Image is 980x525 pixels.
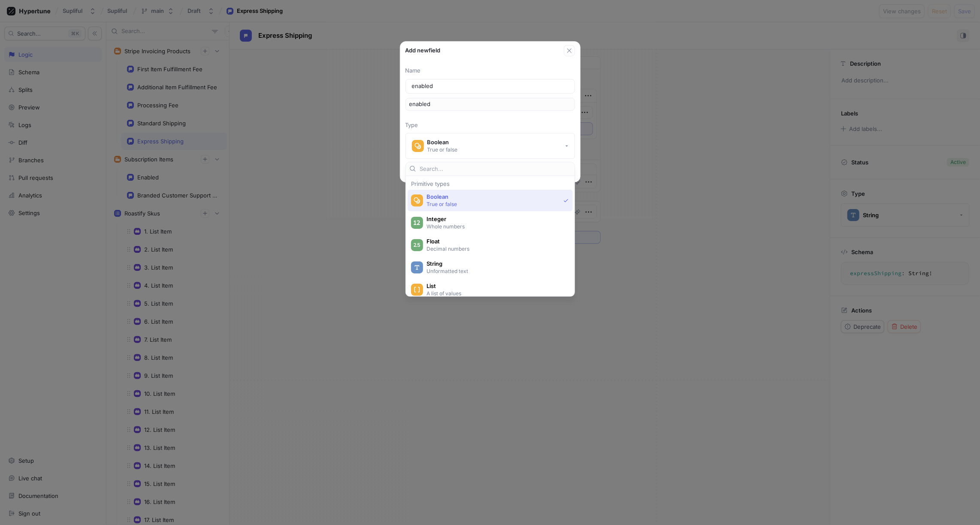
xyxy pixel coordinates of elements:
p: Add new field [405,46,441,55]
div: True or false [427,146,458,153]
p: A list of values [426,290,564,297]
input: Search... [420,165,571,173]
div: Boolean [427,139,458,146]
p: Type [405,121,575,130]
input: Enter a name for this field [412,82,569,91]
span: Integer [426,215,565,223]
p: True or false [426,200,560,208]
span: Boolean [426,193,560,200]
span: Float [426,238,565,245]
button: BooleanTrue or false [405,133,575,159]
span: String [426,260,565,267]
p: Decimal numbers [426,245,564,252]
span: List [426,282,565,290]
p: Unformatted text [426,267,564,275]
p: Name [405,67,575,75]
div: Primitive types [408,181,573,186]
p: Whole numbers [426,223,564,230]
